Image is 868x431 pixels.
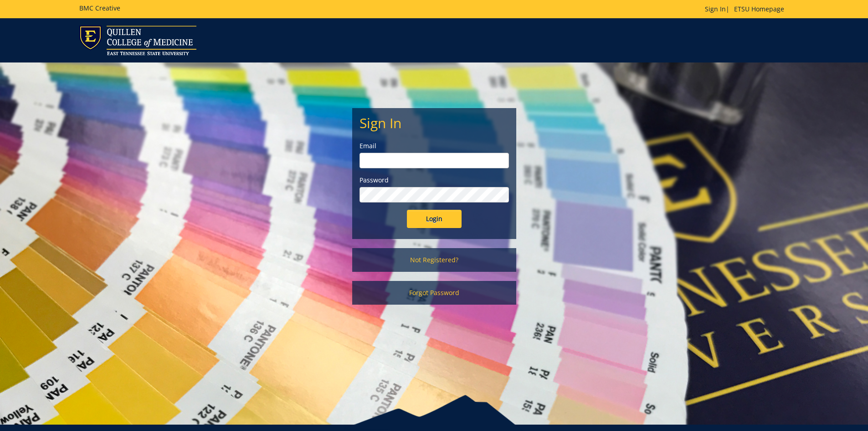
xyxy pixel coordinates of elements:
a: Sign In [705,5,726,13]
a: Forgot Password [352,281,516,305]
label: Email [360,141,509,151]
h2: Sign In [360,115,509,130]
a: Not Registered? [352,248,516,272]
img: ETSU logo [79,26,196,55]
input: Login [407,210,462,228]
label: Password [360,176,509,185]
h5: BMC Creative [79,5,120,11]
p: | [705,5,789,14]
a: ETSU Homepage [729,5,789,13]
